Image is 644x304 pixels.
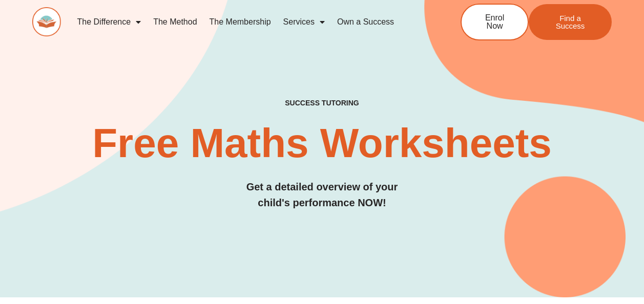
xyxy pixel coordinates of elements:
[32,179,612,211] h3: Get a detailed overview of your child's performance NOW!
[71,10,148,34] a: The Difference
[32,99,612,107] h4: SUCCESS TUTORING​
[32,123,612,164] h2: Free Maths Worksheets​
[331,10,400,34] a: Own a Success
[203,10,277,34] a: The Membership
[529,4,612,40] a: Find a Success
[277,10,331,34] a: Services
[544,14,596,30] span: Find a Success
[147,10,203,34] a: The Method
[477,14,512,30] span: Enrol Now
[71,10,428,34] nav: Menu
[461,4,529,40] a: Enrol Now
